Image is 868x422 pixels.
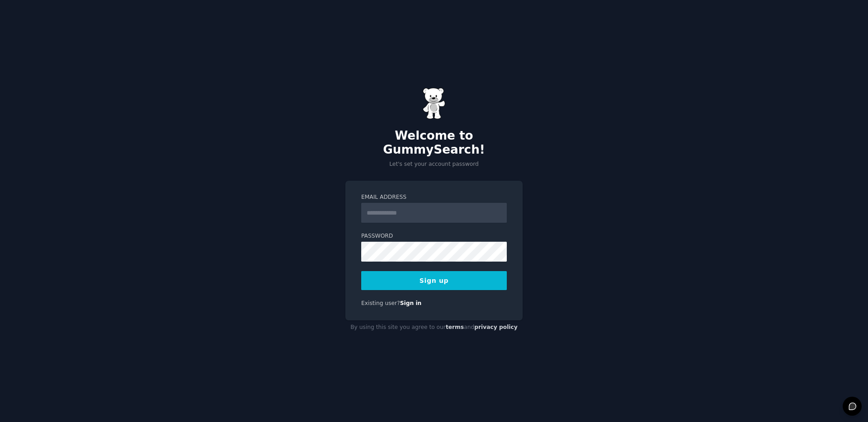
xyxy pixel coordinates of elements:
[361,300,400,306] span: Existing user?
[474,324,518,330] a: privacy policy
[361,271,507,290] button: Sign up
[361,232,507,240] label: Password
[345,160,523,169] p: Let's set your account password
[446,324,464,330] a: terms
[345,129,523,157] h2: Welcome to GummySearch!
[400,300,422,306] a: Sign in
[345,320,523,335] div: By using this site you agree to our and
[423,88,445,119] img: Gummy Bear
[361,193,507,202] label: Email Address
